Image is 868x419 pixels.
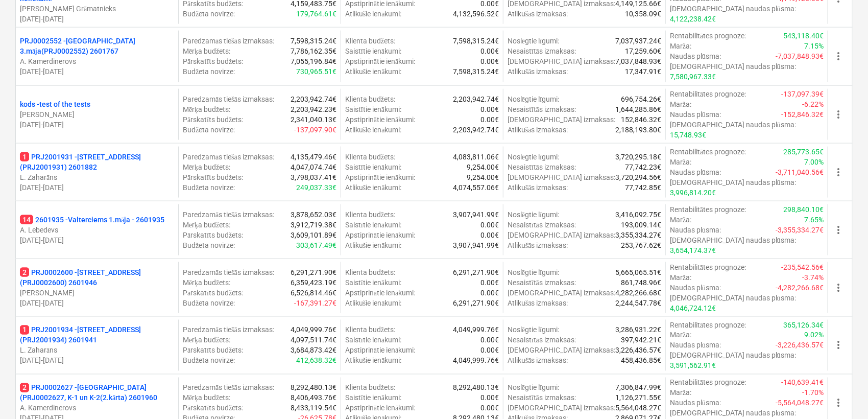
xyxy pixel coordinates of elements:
p: Nesaistītās izmaksas : [508,220,576,230]
p: -140,639.41€ [781,378,824,388]
p: 2,341,040.13€ [291,114,336,125]
p: [DEMOGRAPHIC_DATA] naudas plūsma : [670,177,796,188]
p: Naudas plūsma : [670,398,721,408]
p: Mērķa budžets : [183,162,230,172]
p: 4,097,511.74€ [291,335,336,345]
p: Marža : [670,99,691,109]
p: 8,292,480.13€ [453,383,499,393]
p: 7.65% [804,215,824,225]
p: -152,846.32€ [781,109,824,120]
p: -3,226,436.57€ [776,340,824,351]
p: 8,292,480.13€ [291,383,336,393]
p: Pārskatīts budžets : [183,288,243,298]
p: Marža : [670,41,691,51]
div: PRJ0002552 -[GEOGRAPHIC_DATA] 3.māja(PRJ0002552) 2601767A. Kamerdinerovs[DATE]-[DATE] [20,36,174,77]
p: PRJ2001931 - [STREET_ADDRESS] (PRJ2001931) 2601882 [20,152,174,172]
p: Paredzamās tiešās izmaksas : [183,267,274,277]
p: Atlikušie ienākumi : [345,9,402,19]
p: Atlikušie ienākumi : [345,298,402,308]
p: Rentabilitātes prognoze : [670,31,746,41]
p: 3,720,294.56€ [615,172,661,182]
p: Atlikušie ienākumi : [345,66,402,77]
p: Marža : [670,330,691,340]
p: -235,542.56€ [781,262,824,272]
p: Saistītie ienākumi : [345,46,401,56]
p: 3,609,101.89€ [291,230,336,240]
p: 7.00% [804,157,824,167]
p: -3,355,334.27€ [776,225,824,235]
p: Paredzamās tiešās izmaksas : [183,152,274,162]
p: 3,591,562.91€ [670,361,716,371]
p: 0.00€ [480,114,499,125]
p: Noslēgtie līgumi : [508,209,559,220]
p: Mērķa budžets : [183,393,230,403]
p: Naudas plūsma : [670,167,721,177]
p: 7.15% [804,41,824,51]
p: Naudas plūsma : [670,51,721,61]
p: 1,644,285.86€ [615,104,661,114]
p: Paredzamās tiešās izmaksas : [183,325,274,335]
p: Saistītie ienākumi : [345,104,401,114]
p: 0.00€ [480,345,499,356]
p: A. Kamerdinerovs [20,56,174,66]
p: Paredzamās tiešās izmaksas : [183,36,274,46]
div: 142601935 -Valterciems 1.māja - 2601935A. Lebedevs[DATE]-[DATE] [20,215,174,245]
p: Nesaistītās izmaksas : [508,335,576,345]
p: 3,798,037.41€ [291,172,336,182]
p: Atlikušās izmaksas : [508,9,568,19]
p: 4,049,999.76€ [453,325,499,335]
p: 3,226,436.57€ [615,345,661,356]
p: Budžeta novirze : [183,298,235,308]
p: 2,203,942.74€ [291,94,336,104]
p: 2,203,942.23€ [291,104,336,114]
p: Rentabilitātes prognoze : [670,89,746,99]
p: Atlikušās izmaksas : [508,66,568,77]
div: 1PRJ2001931 -[STREET_ADDRESS] (PRJ2001931) 2601882L. Zaharāns[DATE]-[DATE] [20,152,174,193]
p: Nesaistītās izmaksas : [508,277,576,288]
p: Atlikušie ienākumi : [345,356,402,366]
p: Saistītie ienākumi : [345,162,401,172]
p: Pārskatīts budžets : [183,345,243,356]
p: [DEMOGRAPHIC_DATA] izmaksas : [508,230,615,240]
p: 3,996,814.20€ [670,188,716,198]
p: 3,878,652.03€ [291,209,336,220]
p: 10,358.09€ [625,9,661,19]
p: [DEMOGRAPHIC_DATA] naudas plūsma : [670,120,796,130]
p: L. Zaharāns [20,345,174,356]
p: 3,416,092.75€ [615,209,661,220]
p: [DATE] - [DATE] [20,235,174,245]
span: 14 [20,215,33,224]
p: Paredzamās tiešās izmaksas : [183,383,274,393]
p: 2,203,942.74€ [453,94,499,104]
p: [PERSON_NAME] [20,288,174,298]
p: [DEMOGRAPHIC_DATA] naudas plūsma : [670,351,796,361]
p: 7,598,315.24€ [453,66,499,77]
p: -3.74% [802,272,824,283]
p: 179,764.61€ [296,9,336,19]
span: 2 [20,383,29,392]
p: Saistītie ienākumi : [345,277,401,288]
p: Noslēgtie līgumi : [508,267,559,277]
p: Mērķa budžets : [183,104,230,114]
p: 193,009.14€ [621,220,661,230]
p: Mērķa budžets : [183,277,230,288]
p: Pārskatīts budžets : [183,172,243,182]
p: 2601935 - Valterciems 1.māja - 2601935 [20,215,164,225]
p: [DEMOGRAPHIC_DATA] naudas plūsma : [670,61,796,72]
p: [DEMOGRAPHIC_DATA] naudas plūsma : [670,4,796,14]
p: Atlikušās izmaksas : [508,240,568,250]
p: Budžeta novirze : [183,182,235,193]
p: -137,097.90€ [294,125,336,135]
p: Rentabilitātes prognoze : [670,320,746,330]
p: 4,049,999.76€ [453,356,499,366]
p: 9,254.00€ [467,172,499,182]
p: 285,773.65€ [783,147,824,157]
p: 3,912,719.38€ [291,220,336,230]
p: 2,203,942.74€ [453,125,499,135]
p: Apstiprinātie ienākumi : [345,345,415,356]
p: 0.00€ [480,288,499,298]
p: Marža : [670,157,691,167]
p: [DATE] - [DATE] [20,66,174,77]
p: 3,720,295.18€ [615,152,661,162]
p: [PERSON_NAME] [20,109,174,120]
